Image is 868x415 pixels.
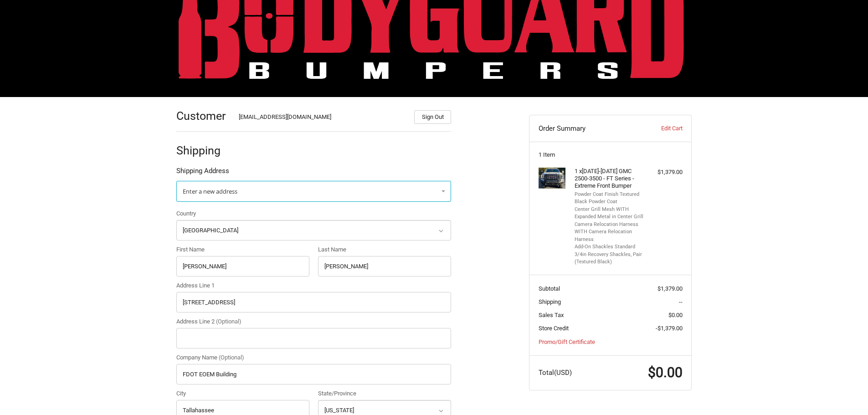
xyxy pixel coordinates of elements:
[648,364,683,380] span: $0.00
[318,245,451,254] label: Last Name
[539,325,569,332] span: Store Credit
[216,318,241,325] small: (Optional)
[657,285,683,292] span: $1,379.00
[539,124,637,133] h3: Order Summary
[637,124,682,133] a: Edit Cart
[539,369,572,377] span: Total (USD)
[668,312,683,318] span: $0.00
[183,187,237,195] span: Enter a new address
[647,168,683,177] div: $1,379.00
[539,285,560,292] span: Subtotal
[176,353,451,362] label: Company Name
[539,338,595,345] a: Promo/Gift Certificate
[656,325,683,332] span: -$1,379.00
[318,389,451,398] label: State/Province
[539,298,561,305] span: Shipping
[575,206,644,221] li: Center Grill Mesh WITH Expanded Metal in Center Grill
[176,281,451,290] label: Address Line 1
[575,168,644,190] h4: 1 x [DATE]-[DATE] GMC 2500-3500 - FT Series - Extreme Front Bumper
[575,243,644,266] li: Add-On Shackles Standard 3/4in Recovery Shackles, Pair (Textured Black)
[176,209,451,218] label: Country
[176,245,309,254] label: First Name
[176,166,229,180] legend: Shipping Address
[176,181,451,202] a: Enter or select a different address
[176,143,230,158] h2: Shipping
[176,317,451,326] label: Address Line 2
[239,113,406,124] div: [EMAIL_ADDRESS][DOMAIN_NAME]
[575,191,644,206] li: Powder Coat Finish Textured Black Powder Coat
[176,109,230,123] h2: Customer
[679,298,683,305] span: --
[176,389,309,398] label: City
[575,221,644,244] li: Camera Relocation Harness WITH Camera Relocation Harness
[539,151,683,159] h3: 1 Item
[822,371,868,415] iframe: Chat Widget
[539,312,564,318] span: Sales Tax
[219,354,244,361] small: (Optional)
[414,110,451,124] button: Sign Out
